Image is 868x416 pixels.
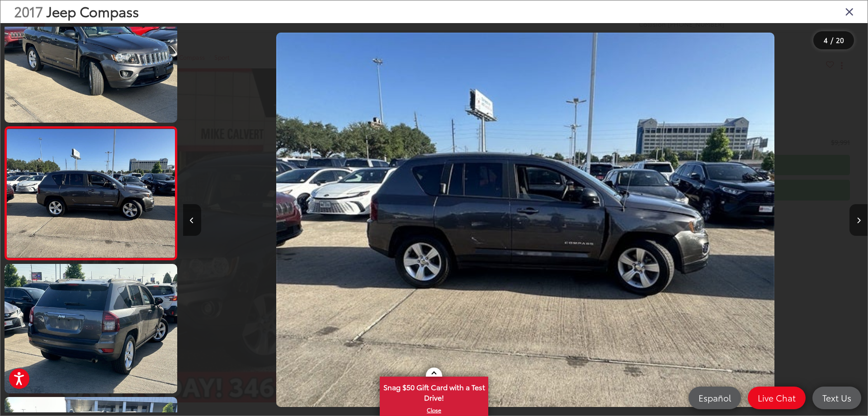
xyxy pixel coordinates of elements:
button: Previous image [183,204,201,236]
span: Text Us [818,392,856,403]
span: 20 [836,35,844,45]
a: Español [689,387,741,409]
img: 2017 Jeep Compass Sport [276,33,775,407]
span: / [830,37,834,43]
a: Live Chat [748,387,806,409]
img: 2017 Jeep Compass Sport [3,263,179,395]
button: Next image [849,204,868,236]
div: 2017 Jeep Compass Sport 3 [183,33,868,407]
span: Snag $50 Gift Card with a Test Drive! [381,378,487,405]
span: Jeep Compass [47,1,139,21]
span: Live Chat [753,392,800,403]
i: Close gallery [845,5,854,17]
span: Español [694,392,736,403]
span: 4 [824,35,828,45]
a: Text Us [812,387,861,409]
img: 2017 Jeep Compass Sport [5,129,176,258]
span: 2017 [14,1,43,21]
